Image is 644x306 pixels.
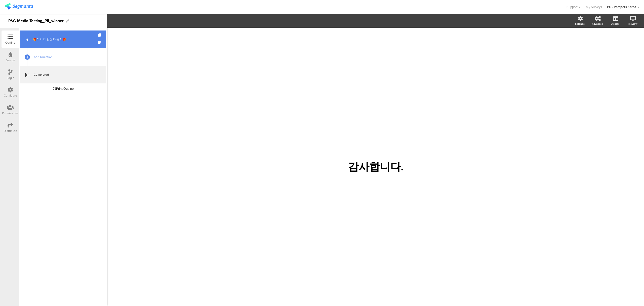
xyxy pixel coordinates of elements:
[607,5,636,9] div: PG - Pampers Korea
[7,76,14,80] div: Logic
[34,54,98,59] span: Add Question
[575,22,585,26] div: Settings
[6,58,15,63] div: Design
[628,22,637,26] div: Preview
[2,111,19,115] div: Permissions
[283,160,469,174] p: 감사합니다.
[611,22,619,26] div: Display
[98,34,102,37] i: Duplicate
[20,66,106,83] a: Completed
[4,93,17,98] div: Configure
[8,17,64,25] div: P&G Media Testing_PII_winner
[592,22,603,26] div: Advanced
[33,37,93,42] div: 🎁리서치 당첨자 공지🎁
[567,5,578,9] span: Support
[34,72,98,77] span: Completed
[5,3,33,10] img: segmanta logo
[26,37,28,42] span: 1
[53,86,74,91] div: Print Outline
[5,40,15,45] div: Outline
[20,30,106,48] a: 1 🎁리서치 당첨자 공지🎁
[98,40,102,45] i: Delete
[4,129,17,133] div: Distribute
